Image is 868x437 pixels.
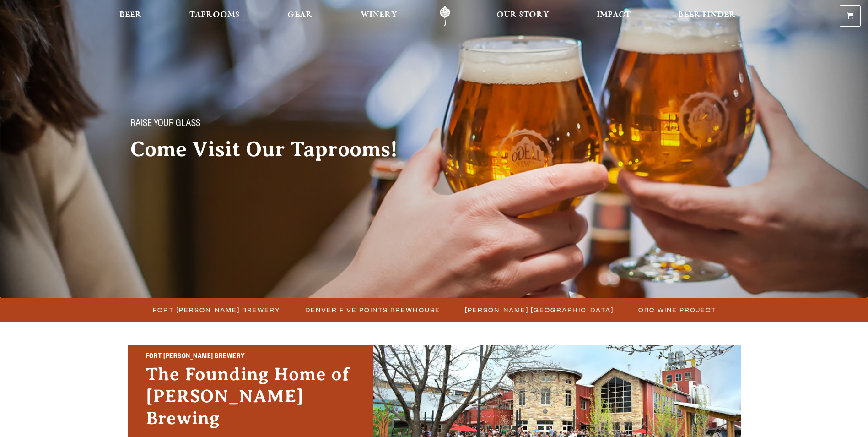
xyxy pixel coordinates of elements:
[672,6,742,27] a: Beer Finder
[428,6,462,27] a: Odell Home
[678,11,736,19] span: Beer Finder
[146,351,355,363] h2: Fort [PERSON_NAME] Brewery
[591,6,636,27] a: Impact
[281,6,318,27] a: Gear
[361,11,397,19] span: Winery
[355,6,403,27] a: Winery
[119,11,142,19] span: Beer
[189,11,240,19] span: Taprooms
[491,6,555,27] a: Our Story
[597,11,631,19] span: Impact
[113,6,148,27] a: Beer
[153,303,280,317] span: Fort [PERSON_NAME] Brewery
[638,303,716,317] span: OBC Wine Project
[287,11,313,19] span: Gear
[300,303,445,317] a: Denver Five Points Brewhouse
[496,11,549,19] span: Our Story
[465,303,614,317] span: [PERSON_NAME] [GEOGRAPHIC_DATA]
[130,138,416,161] h2: Come Visit Our Taprooms!
[183,6,246,27] a: Taprooms
[633,303,721,317] a: OBC Wine Project
[130,119,200,131] span: Raise your glass
[305,303,440,317] span: Denver Five Points Brewhouse
[459,303,618,317] a: [PERSON_NAME] [GEOGRAPHIC_DATA]
[147,303,285,317] a: Fort [PERSON_NAME] Brewery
